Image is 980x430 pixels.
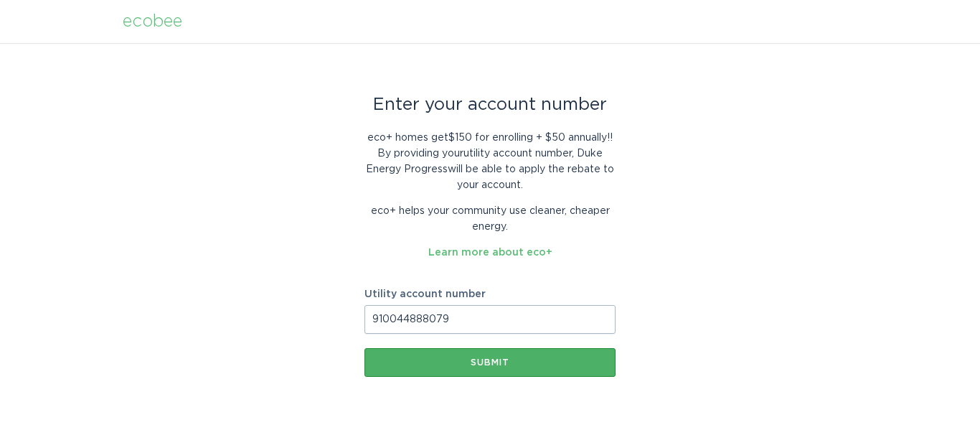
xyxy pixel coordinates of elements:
[364,203,616,235] p: eco+ helps your community use cleaner, cheaper energy.
[428,248,552,258] a: Learn more about eco+
[364,348,616,377] button: Submit
[372,358,608,367] div: Submit
[364,289,616,299] label: Utility account number
[364,97,616,113] div: Enter your account number
[364,130,616,193] p: eco+ homes get $150 for enrolling + $50 annually! ! By providing your utility account number , Du...
[123,14,182,29] div: ecobee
